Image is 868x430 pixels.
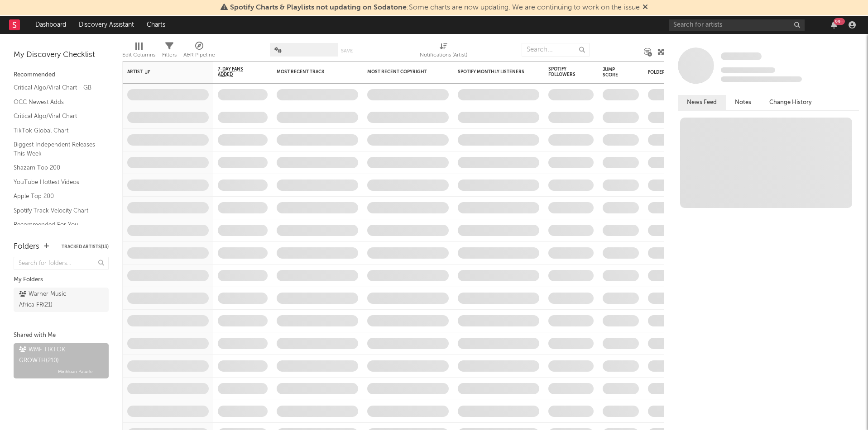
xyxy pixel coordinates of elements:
[721,52,762,60] span: Some Artist
[14,241,39,252] div: Folders
[19,345,101,366] div: WMF TIKTOK GROWTH ( 210 )
[14,97,100,107] a: OCC Newest Adds
[341,48,353,53] button: Save
[834,18,845,25] div: 99 +
[14,111,100,121] a: Critical Algo/Viral Chart
[14,83,100,93] a: Critical Algo/Viral Chart - GB
[29,16,72,34] a: Dashboard
[643,4,648,11] span: Dismiss
[162,50,177,61] div: Filters
[669,19,805,31] input: Search for artists
[230,4,407,11] span: Spotify Charts & Playlists not updating on Sodatone
[14,288,109,312] a: Warner Music Africa FR(21)
[58,366,93,377] span: Minhloan Paturle
[122,50,155,61] div: Edit Columns
[14,206,100,216] a: Spotify Track Velocity Chart
[458,69,526,75] div: Spotify Monthly Listeners
[522,43,590,57] input: Search...
[14,343,109,378] a: WMF TIKTOK GROWTH(210)Minhloan Paturle
[721,52,762,61] a: Some Artist
[183,38,215,65] div: A&R Pipeline
[72,16,140,34] a: Discovery Assistant
[14,126,100,136] a: TikTok Global Chart
[140,16,172,34] a: Charts
[420,50,467,61] div: Notifications (Artist)
[367,69,435,75] div: Most Recent Copyright
[277,69,345,75] div: Most Recent Track
[218,66,254,77] span: 7-Day Fans Added
[122,38,155,65] div: Edit Columns
[648,70,716,75] div: Folders
[420,38,467,65] div: Notifications (Artist)
[14,220,100,230] a: Recommended For You
[62,245,109,249] button: Tracked Artists(13)
[831,21,837,28] button: 99+
[162,38,177,65] div: Filters
[183,50,215,61] div: A&R Pipeline
[14,50,109,61] div: My Discovery Checklist
[14,177,100,187] a: YouTube Hottest Videos
[127,69,195,75] div: Artist
[19,289,83,311] div: Warner Music Africa FR ( 21 )
[230,4,640,11] span: : Some charts are now updating. We are continuing to work on the issue
[14,274,109,285] div: My Folders
[603,67,625,78] div: Jump Score
[548,66,580,77] div: Spotify Followers
[14,330,109,341] div: Shared with Me
[721,76,802,82] span: 0 fans last week
[14,163,100,173] a: Shazam Top 200
[760,95,821,110] button: Change History
[678,95,726,110] button: News Feed
[14,140,100,158] a: Biggest Independent Releases This Week
[726,95,760,110] button: Notes
[721,67,775,73] span: Tracking Since: [DATE]
[14,191,100,201] a: Apple Top 200
[14,70,109,80] div: Recommended
[14,257,109,270] input: Search for folders...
